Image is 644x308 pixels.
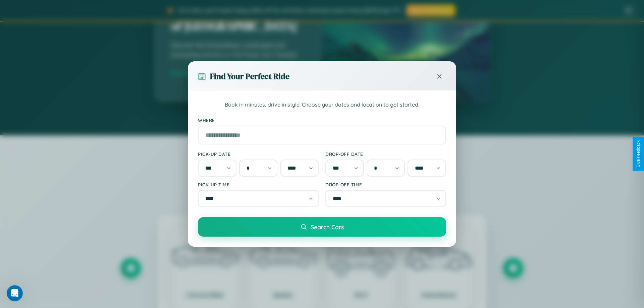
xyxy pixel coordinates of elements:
label: Where [198,117,446,123]
p: Book in minutes, drive in style. Choose your dates and location to get started. [198,101,446,109]
h3: Find Your Perfect Ride [210,71,289,82]
span: Search Cars [311,223,344,231]
button: Search Cars [198,217,446,237]
label: Pick-up Time [198,182,319,187]
label: Drop-off Time [325,182,446,187]
label: Pick-up Date [198,151,319,157]
label: Drop-off Date [325,151,446,157]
